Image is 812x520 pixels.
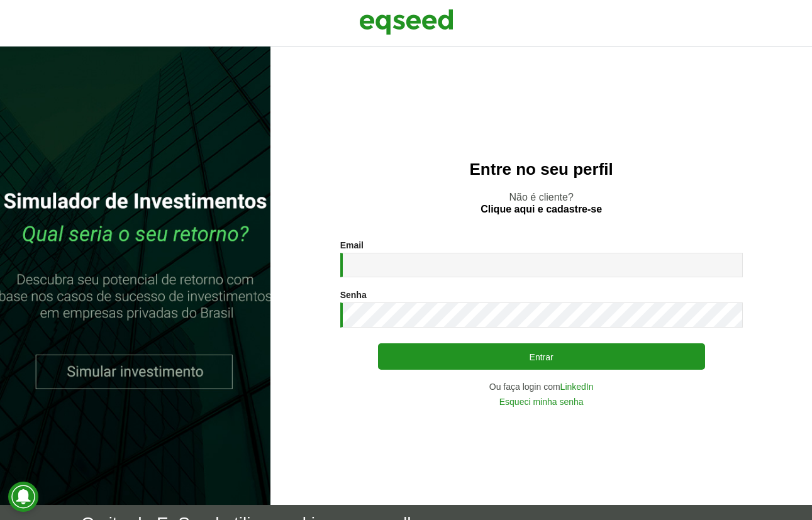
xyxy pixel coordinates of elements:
[340,290,367,299] label: Senha
[499,397,584,406] a: Esqueci minha senha
[359,6,453,38] img: EqSeed Logo
[378,343,705,370] button: Entrar
[296,191,787,215] p: Não é cliente?
[296,160,787,179] h2: Entre no seu perfil
[340,382,743,391] div: Ou faça login com
[481,204,602,214] a: Clique aqui e cadastre-se
[340,241,364,250] label: Email
[560,382,594,391] a: LinkedIn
